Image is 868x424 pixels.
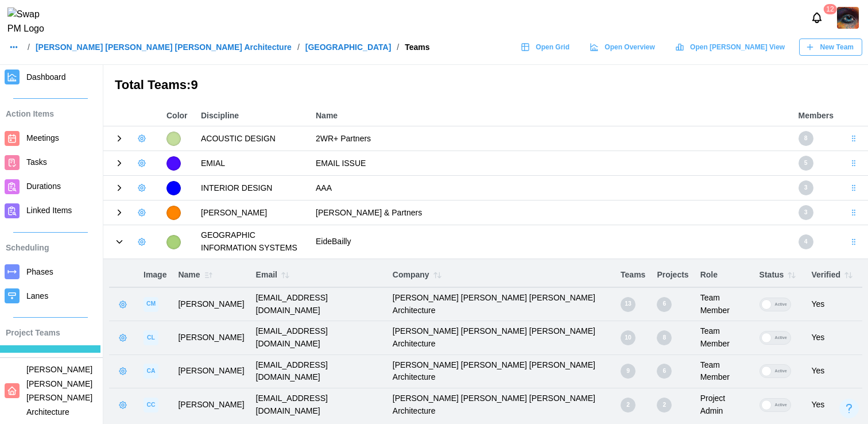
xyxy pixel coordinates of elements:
span: Open Overview [604,39,654,55]
div: Active [772,298,790,311]
div: Verified [811,267,857,283]
div: 12 [823,4,836,14]
td: [PERSON_NAME] & Partners [310,201,793,225]
div: Teams [405,43,429,51]
div: Active [772,332,790,344]
td: AAA [310,176,793,201]
td: [EMAIL_ADDRESS][DOMAIN_NAME] [250,287,387,321]
td: Yes [805,321,862,354]
img: Swap PM Logo [7,7,54,36]
div: 3 [799,180,813,195]
div: Project Admin [700,392,748,417]
div: [PERSON_NAME] [178,298,244,311]
div: Team Member [700,359,748,384]
td: EideBailly [310,225,793,259]
td: [EMAIL_ADDRESS][DOMAIN_NAME] [250,321,387,354]
div: Team Member [700,292,748,317]
td: Yes [805,354,862,388]
td: [PERSON_NAME] [PERSON_NAME] [PERSON_NAME] Architecture [387,321,615,354]
span: Lanes [26,291,48,300]
div: 10 [621,330,635,345]
span: Dashboard [26,72,66,82]
td: GEOGRAPHIC INFORMATION SYSTEMS [195,225,310,259]
div: image [144,364,158,379]
div: Color [166,110,189,122]
span: Tasks [26,157,47,167]
td: [PERSON_NAME] [195,201,310,225]
a: Open [PERSON_NAME] View [669,38,793,56]
div: Name [178,267,244,283]
div: 9 [621,364,635,379]
a: Zulqarnain Khalil [837,7,859,29]
td: [EMAIL_ADDRESS][DOMAIN_NAME] [250,354,387,388]
span: Open Grid [536,39,569,55]
td: [PERSON_NAME] [PERSON_NAME] [PERSON_NAME] Architecture [387,287,615,321]
div: Email [256,267,381,283]
div: 8 [799,131,813,146]
div: Name [316,110,787,122]
h3: Total Teams: 9 [115,76,857,94]
div: Active [772,399,790,411]
div: 5 [799,156,813,171]
a: [GEOGRAPHIC_DATA] [305,43,392,51]
div: Discipline [201,110,304,122]
span: [PERSON_NAME] [PERSON_NAME] [PERSON_NAME] Architecture [26,365,92,417]
div: 2 [657,398,672,413]
span: Phases [26,267,53,276]
div: [PERSON_NAME] [178,365,244,377]
td: 2WR+ Partners [310,126,793,151]
div: [PERSON_NAME] [178,399,244,411]
td: ACOUSTIC DESIGN [195,126,310,151]
td: EMAIL ISSUE [310,151,793,176]
div: 8 [657,330,672,345]
div: 13 [621,297,635,312]
div: Company [393,267,609,283]
div: 6 [657,297,672,312]
div: Teams [621,269,645,282]
td: EMIAL [195,151,310,176]
div: 2 [621,398,635,413]
button: Notifications [807,8,827,28]
span: Meetings [26,133,59,142]
div: image [144,297,158,312]
td: [PERSON_NAME] [PERSON_NAME] [PERSON_NAME] Architecture [387,388,615,421]
img: 2Q== [837,7,859,29]
a: Open Grid [515,38,578,56]
div: Members [799,110,834,122]
button: New Team [799,38,862,56]
a: [PERSON_NAME] [PERSON_NAME] [PERSON_NAME] Architecture [36,43,292,51]
span: Open [PERSON_NAME] View [690,39,785,55]
div: 3 [799,205,813,220]
span: New Team [820,39,854,55]
div: Status [759,267,800,283]
td: Yes [805,287,862,321]
div: 6 [657,364,672,379]
span: Durations [26,182,61,191]
span: Linked Items [26,206,72,215]
td: [EMAIL_ADDRESS][DOMAIN_NAME] [250,388,387,421]
div: Active [772,365,790,377]
div: 4 [799,234,813,249]
td: Yes [805,388,862,421]
div: / [397,43,399,51]
div: / [28,43,30,51]
div: Team Member [700,325,748,350]
td: [PERSON_NAME] [PERSON_NAME] [PERSON_NAME] Architecture [387,354,615,388]
div: image [144,398,158,413]
div: Image [144,269,166,282]
div: Role [700,269,748,282]
td: INTERIOR DESIGN [195,176,310,201]
a: Open Overview [584,38,664,56]
div: Projects [657,269,688,282]
div: / [297,43,300,51]
div: [PERSON_NAME] [178,332,244,344]
div: image [144,330,158,345]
